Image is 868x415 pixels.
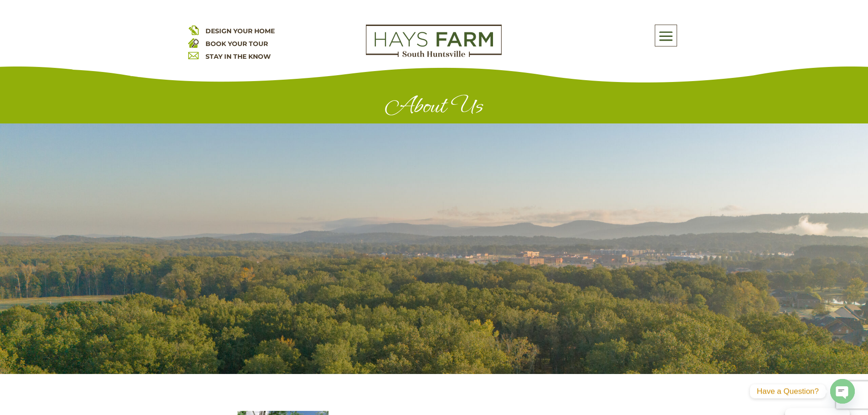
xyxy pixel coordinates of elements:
h1: About Us [188,92,680,123]
a: BOOK YOUR TOUR [205,40,268,48]
a: hays farm homes huntsville development [366,51,502,59]
img: Logo [366,25,502,57]
a: STAY IN THE KNOW [205,52,271,61]
img: book your home tour [188,37,199,48]
a: Get More Details [766,9,845,22]
span: X [850,2,863,16]
p: Rates as low as 5.75%* with our preferred lender [23,11,762,20]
